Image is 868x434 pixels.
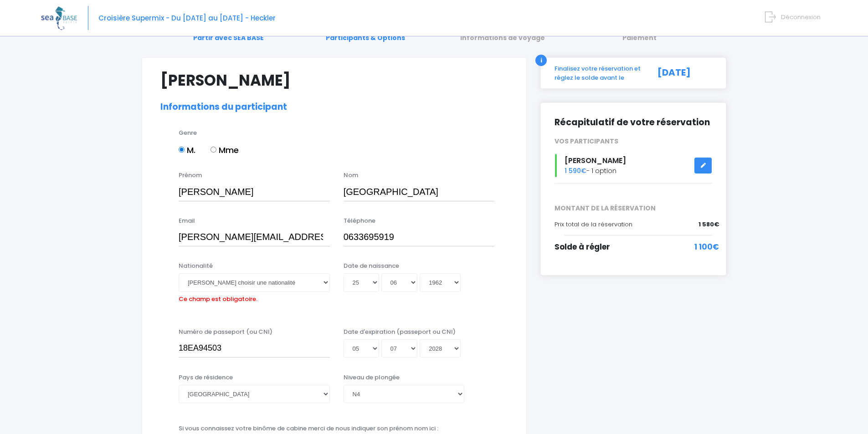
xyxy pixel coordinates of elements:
[179,261,213,271] label: Nationalité
[555,241,610,252] span: Solde à régler
[344,216,375,225] label: Téléphone
[781,13,821,21] span: Déconnexion
[548,64,647,82] div: Finalisez votre réservation et réglez le solde avant le
[179,147,185,153] input: M.
[548,154,719,177] div: - 1 option
[179,216,195,225] label: Email
[694,241,719,253] span: 1 100€
[179,292,257,304] label: Ce champ est obligatoire.
[160,71,508,89] h1: [PERSON_NAME]
[555,220,632,229] span: Prix total de la réservation
[211,144,239,156] label: Mme
[565,155,626,166] span: [PERSON_NAME]
[179,424,438,433] label: Si vous connaissez votre binôme de cabine merci de nous indiquer son prénom nom ici :
[179,373,233,382] label: Pays de résidence
[344,171,358,180] label: Nom
[179,327,272,337] label: Numéro de passeport (ou CNI)
[160,102,508,112] h2: Informations du participant
[699,220,719,229] span: 1 580€
[344,327,456,337] label: Date d'expiration (passeport ou CNI)
[344,373,400,382] label: Niveau de plongée
[555,117,712,128] h2: Récapitulatif de votre réservation
[565,166,586,175] span: 1 590€
[98,13,276,23] span: Croisière Supermix - Du [DATE] au [DATE] - Heckler
[179,128,197,138] label: Genre
[548,137,719,146] div: VOS PARTICIPANTS
[179,171,202,180] label: Prénom
[344,261,399,271] label: Date de naissance
[548,204,719,213] span: MONTANT DE LA RÉSERVATION
[179,144,195,156] label: M.
[647,64,719,82] div: [DATE]
[535,55,547,66] div: i
[211,147,216,153] input: Mme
